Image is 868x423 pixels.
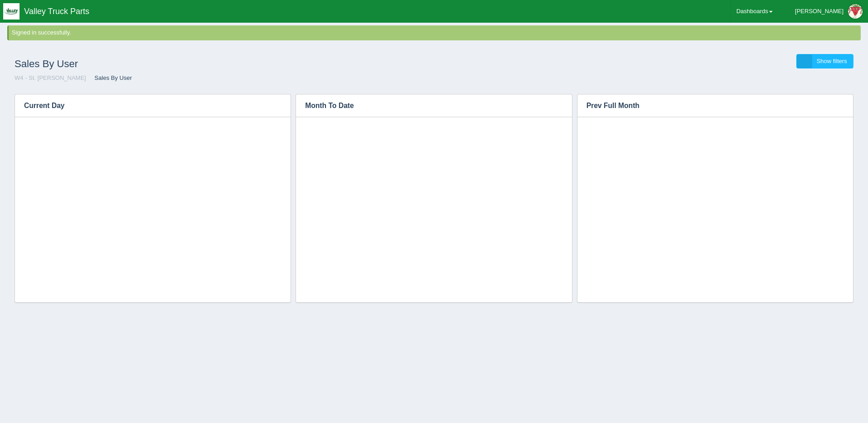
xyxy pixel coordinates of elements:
span: Valley Truck Parts [24,7,89,16]
div: [PERSON_NAME] [795,2,843,20]
img: Profile Picture [848,4,863,19]
a: Show filters [796,54,853,69]
a: W4 - St. [PERSON_NAME] [15,74,86,81]
h1: Sales By User [15,54,434,74]
li: Sales By User [88,74,132,83]
h3: Prev Full Month [577,94,839,117]
h3: Current Day [15,94,277,117]
img: q1blfpkbivjhsugxdrfq.png [3,3,20,20]
div: Signed in successfully. [12,29,859,37]
span: Show filters [817,58,847,64]
h3: Month To Date [296,94,558,117]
